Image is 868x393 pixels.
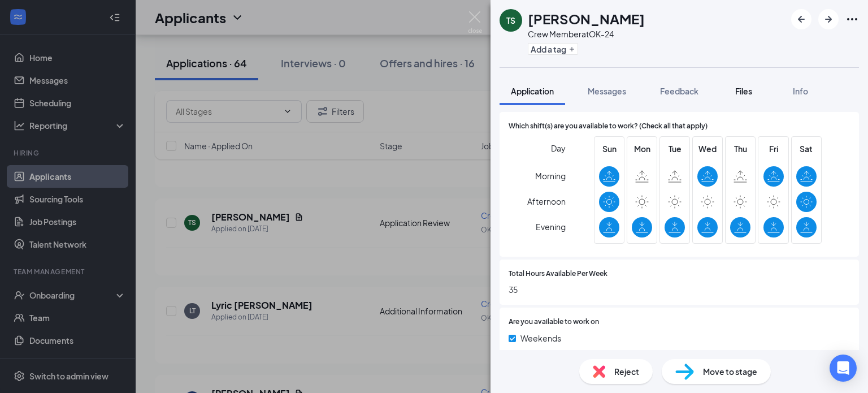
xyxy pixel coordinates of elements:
[818,9,839,29] button: ArrowRight
[763,142,784,155] span: Fri
[632,142,652,155] span: Mon
[822,12,835,26] svg: ArrowRight
[509,317,599,327] span: Are you available to work on
[703,365,757,378] span: Move to stage
[506,15,515,26] div: TS
[568,46,575,53] svg: Plus
[795,12,808,26] svg: ArrowLeftNew
[527,191,566,211] span: Afternoon
[830,355,857,382] div: Open Intercom Messenger
[509,283,850,296] span: 35
[509,121,708,132] span: Which shift(s) are you available to work? (Check all that apply)
[520,332,561,344] span: Weekends
[535,166,566,186] span: Morning
[511,86,554,96] span: Application
[845,12,859,26] svg: Ellipses
[793,86,808,96] span: Info
[528,9,645,28] h1: [PERSON_NAME]
[735,86,752,96] span: Files
[660,86,698,96] span: Feedback
[791,9,811,29] button: ArrowLeftNew
[796,142,817,155] span: Sat
[697,142,718,155] span: Wed
[528,43,578,55] button: PlusAdd a tag
[509,269,607,279] span: Total Hours Available Per Week
[730,142,750,155] span: Thu
[520,349,553,361] span: Holidays
[536,217,566,237] span: Evening
[588,86,626,96] span: Messages
[528,28,645,40] div: Crew Member at OK-24
[665,142,685,155] span: Tue
[551,142,566,154] span: Day
[614,365,639,378] span: Reject
[599,142,619,155] span: Sun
